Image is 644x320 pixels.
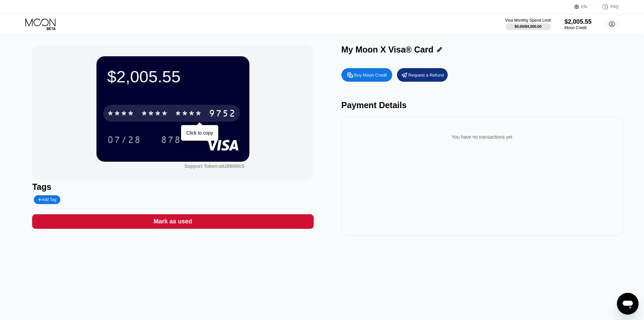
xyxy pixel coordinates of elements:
[34,195,60,204] div: Add Tag
[564,25,592,30] div: Moon Credit
[107,67,239,86] div: $2,005.55
[341,45,434,55] div: My Moon X Visa® Card
[184,163,244,169] div: Support Token: a628900fc5
[564,18,592,25] div: $2,005.55
[617,293,639,315] iframe: Button to launch messaging window
[209,109,236,120] div: 9752
[184,163,244,169] div: Support Token:a628900fc5
[505,18,551,23] div: Visa Monthly Spend Limit
[161,135,181,146] div: 878
[107,135,141,146] div: 07/28
[341,100,623,110] div: Payment Details
[38,197,56,202] div: Add Tag
[154,218,192,225] div: Mark as used
[408,72,444,78] div: Request a Refund
[341,68,392,82] div: Buy Moon Credit
[564,18,592,30] div: $2,005.55Moon Credit
[397,68,448,82] div: Request a Refund
[347,127,617,146] div: You have no transactions yet
[354,72,387,78] div: Buy Moon Credit
[505,18,551,30] div: Visa Monthly Spend Limit$0.00/$4,000.00
[595,3,619,10] div: FAQ
[610,4,619,9] div: FAQ
[102,131,146,148] div: 07/28
[515,24,542,28] div: $0.00 / $4,000.00
[32,214,313,229] div: Mark as used
[581,4,587,9] div: EN
[186,130,213,136] div: Click to copy
[156,131,186,148] div: 878
[32,182,313,192] div: Tags
[574,3,595,10] div: EN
